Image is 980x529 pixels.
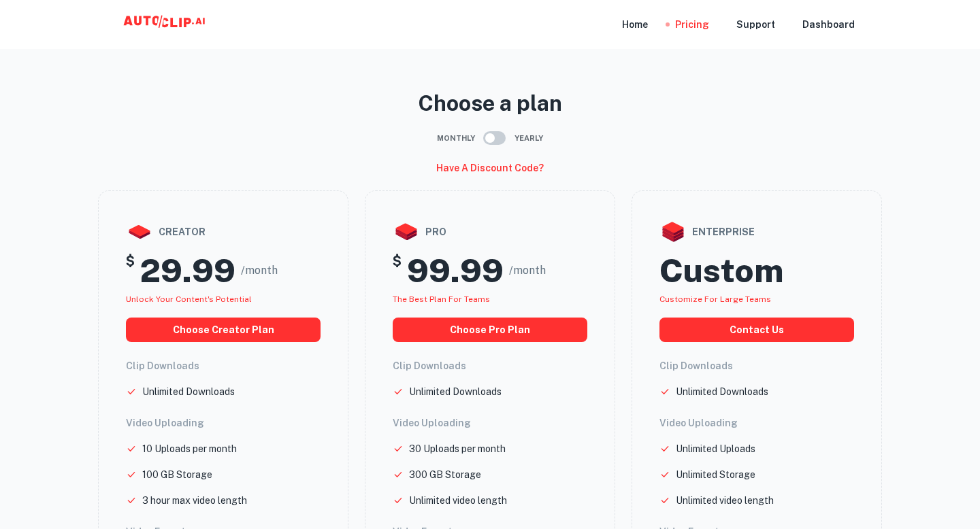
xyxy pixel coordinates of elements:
h5: $ [126,251,135,290]
p: 3 hour max video length [142,493,247,508]
div: pro [393,218,587,245]
button: choose pro plan [393,318,587,342]
h6: Clip Downloads [659,358,854,373]
div: enterprise [659,218,854,245]
p: Unlimited Uploads [676,441,755,456]
span: Yearly [514,133,543,144]
span: The best plan for teams [393,294,490,304]
h2: 99.99 [407,251,504,290]
span: Monthly [437,133,475,144]
p: Choose a plan [98,87,882,120]
h6: Clip Downloads [393,358,587,373]
p: 30 Uploads per month [409,441,506,456]
span: Customize for large teams [659,294,771,304]
h6: Video Uploading [393,415,587,430]
p: Unlimited Storage [676,467,755,482]
h6: Have a discount code? [436,160,544,175]
span: Unlock your Content's potential [126,294,252,304]
h6: Video Uploading [126,415,321,430]
h6: Clip Downloads [126,358,321,373]
span: /month [509,262,546,279]
p: 100 GB Storage [142,467,212,482]
p: Unlimited Downloads [676,384,768,399]
h6: Video Uploading [659,415,854,430]
span: /month [241,262,278,279]
button: choose creator plan [126,318,321,342]
p: 300 GB Storage [409,467,481,482]
p: 10 Uploads per month [142,441,237,456]
p: Unlimited video length [676,493,774,508]
h2: 29.99 [140,251,235,290]
h2: Custom [659,251,783,290]
p: Unlimited video length [409,493,507,508]
h5: $ [393,251,402,290]
button: Contact us [659,318,854,342]
button: Have a discount code? [431,156,549,180]
p: Unlimited Downloads [409,384,502,399]
div: creator [126,218,321,245]
p: Unlimited Downloads [142,384,235,399]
